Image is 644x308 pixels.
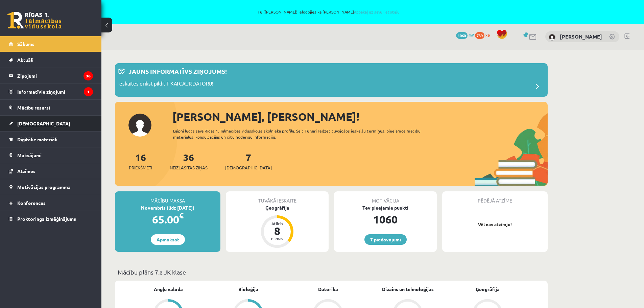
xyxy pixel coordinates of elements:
[84,71,93,80] i: 36
[226,191,329,204] div: Tuvākā ieskaite
[170,164,208,171] span: Neizlasītās ziņas
[129,164,152,171] span: Priekšmeti
[475,32,493,38] a: 739 xp
[9,163,93,179] a: Atzīmes
[78,10,580,14] span: Tu ([PERSON_NAME]) ielogojies kā [PERSON_NAME]
[267,221,287,226] div: Atlicis
[9,211,93,227] a: Proktoringa izmēģinājums
[469,32,474,38] span: mP
[17,41,34,47] span: Sākums
[446,221,544,228] p: Vēl nav atzīmju!
[115,211,220,228] div: 65.00
[476,286,500,293] a: Ģeogrāfija
[9,116,93,131] a: [DEMOGRAPHIC_DATA]
[238,286,258,293] a: Bioloģija
[118,267,545,277] p: Mācību plāns 7.a JK klase
[226,204,329,211] div: Ģeogrāfija
[225,151,272,171] a: 7[DEMOGRAPHIC_DATA]
[115,191,220,204] div: Mācību maksa
[7,12,62,29] a: Rīgas 1. Tālmācības vidusskola
[173,128,433,140] div: Laipni lūgts savā Rīgas 1. Tālmācības vidusskolas skolnieka profilā. Šeit Tu vari redzēt tuvojošo...
[485,32,490,38] span: xp
[456,32,468,39] span: 1060
[179,211,184,220] span: €
[17,147,93,163] legend: Maksājumi
[151,234,185,245] a: Apmaksāt
[9,179,93,195] a: Motivācijas programma
[364,234,407,245] a: 7 piedāvājumi
[115,204,220,211] div: Novembris (līdz [DATE])
[170,151,208,171] a: 36Neizlasītās ziņas
[456,32,474,38] a: 1060 mP
[334,211,437,228] div: 1060
[17,84,93,99] legend: Informatīvie ziņojumi
[267,226,287,236] div: 8
[9,132,93,147] a: Digitālie materiāli
[9,36,93,52] a: Sākums
[267,236,287,240] div: dienas
[17,104,50,111] span: Mācību resursi
[9,84,93,99] a: Informatīvie ziņojumi1
[129,151,152,171] a: 16Priekšmeti
[17,120,70,126] span: [DEMOGRAPHIC_DATA]
[225,164,272,171] span: [DEMOGRAPHIC_DATA]
[334,204,437,211] div: Tev pieejamie punkti
[172,109,548,125] div: [PERSON_NAME], [PERSON_NAME]!
[118,67,544,93] a: Jauns informatīvs ziņojums! Ieskaites drīkst pildīt TIKAI CAUR DATORU!
[549,34,555,41] img: Kristofers Vasiļjevs
[17,200,46,206] span: Konferences
[17,216,76,222] span: Proktoringa izmēģinājums
[334,191,437,204] div: Motivācija
[17,68,93,84] legend: Ziņojumi
[154,286,183,293] a: Angļu valoda
[118,80,213,89] p: Ieskaites drīkst pildīt TIKAI CAUR DATORU!
[226,204,329,249] a: Ģeogrāfija Atlicis 8 dienas
[9,195,93,211] a: Konferences
[442,191,548,204] div: Pēdējā atzīme
[9,147,93,163] a: Maksājumi
[17,168,35,174] span: Atzīmes
[9,52,93,68] a: Aktuāli
[17,136,57,142] span: Digitālie materiāli
[17,184,71,190] span: Motivācijas programma
[128,67,227,76] p: Jauns informatīvs ziņojums!
[9,100,93,115] a: Mācību resursi
[560,33,602,40] a: [PERSON_NAME]
[382,286,434,293] a: Dizains un tehnoloģijas
[318,286,338,293] a: Datorika
[9,68,93,84] a: Ziņojumi36
[475,32,484,39] span: 739
[84,87,93,96] i: 1
[17,57,33,63] span: Aktuāli
[354,9,400,15] a: Atpakaļ uz savu lietotāju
